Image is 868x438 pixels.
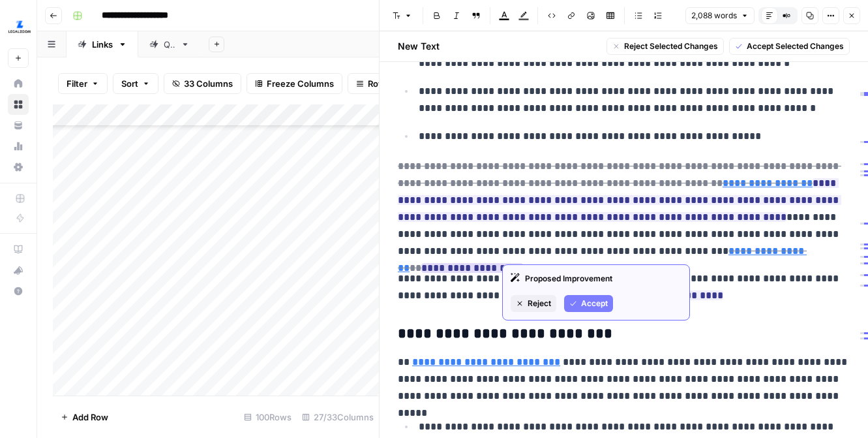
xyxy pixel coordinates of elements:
[67,77,87,90] span: Filter
[8,10,29,43] button: Workspace: LegalZoom
[691,10,737,22] span: 2,088 words
[184,77,233,90] span: 33 Columns
[8,260,28,280] div: What's new?
[121,77,138,90] span: Sort
[8,73,29,94] a: Home
[164,38,175,51] div: QA
[113,73,158,94] button: Sort
[8,15,31,39] img: LegalZoom Logo
[297,407,379,428] div: 27/33 Columns
[8,115,29,136] a: Your Data
[368,77,415,90] span: Row Height
[398,40,440,53] h2: New Text
[685,7,755,24] button: 2,088 words
[239,407,297,428] div: 100 Rows
[8,94,29,115] a: Browse
[624,40,718,52] span: Reject Selected Changes
[67,31,138,57] a: Links
[8,281,29,302] button: Help + Support
[747,40,844,52] span: Accept Selected Changes
[138,31,201,57] a: QA
[267,77,334,90] span: Freeze Columns
[58,73,108,94] button: Filter
[92,38,113,51] div: Links
[164,73,241,94] button: 33 Columns
[348,73,423,94] button: Row Height
[564,295,613,312] button: Accept
[8,239,29,260] a: AirOps Academy
[8,260,29,281] button: What's new?
[581,298,608,309] span: Accept
[8,136,29,157] a: Usage
[606,38,724,55] button: Reject Selected Changes
[511,273,681,285] div: Proposed Improvement
[247,73,342,94] button: Freeze Columns
[53,407,116,428] button: Add Row
[8,157,29,178] a: Settings
[528,298,551,309] span: Reject
[729,38,850,55] button: Accept Selected Changes
[72,411,108,424] span: Add Row
[511,295,556,312] button: Reject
